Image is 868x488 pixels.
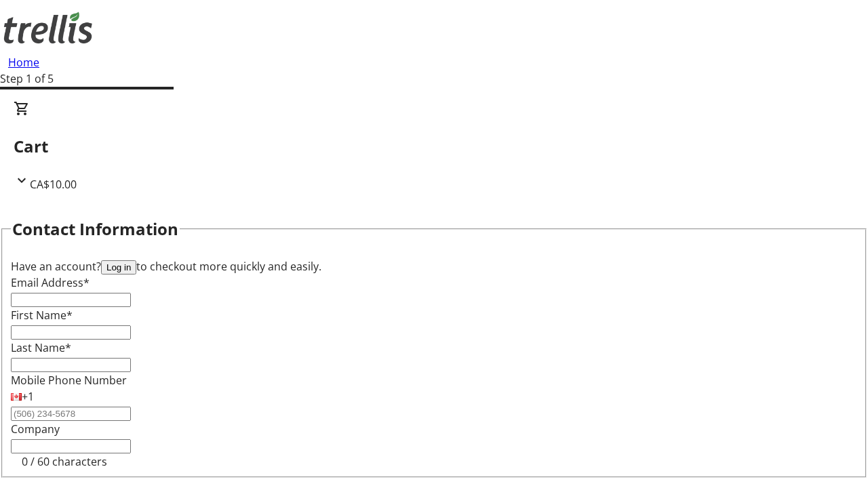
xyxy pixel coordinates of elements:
label: Email Address* [11,275,90,290]
label: Company [11,422,60,436]
input: (506) 234-5678 [11,407,131,421]
button: Log in [101,260,136,274]
h2: Cart [14,134,854,159]
tr-character-limit: 0 / 60 characters [22,454,107,469]
label: Last Name* [11,340,71,355]
div: Have an account? to checkout more quickly and easily. [11,258,857,274]
span: CA$10.00 [30,177,77,192]
h2: Contact Information [12,217,178,241]
label: First Name* [11,308,73,323]
div: CartCA$10.00 [14,100,854,192]
label: Mobile Phone Number [11,373,127,388]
